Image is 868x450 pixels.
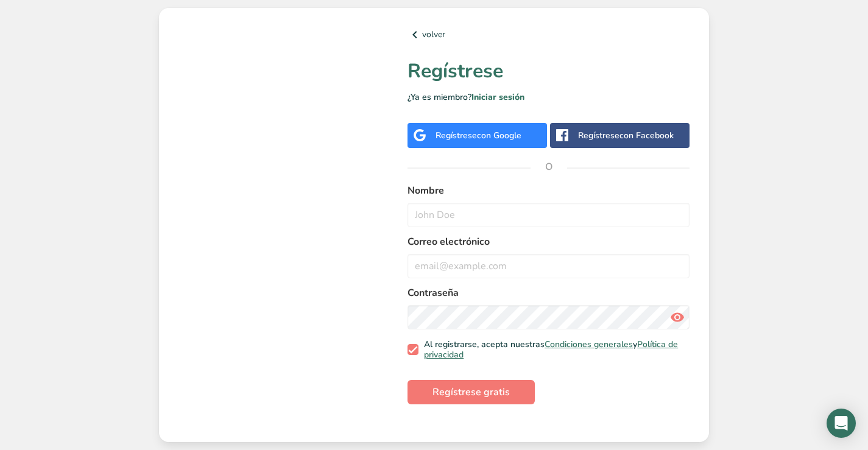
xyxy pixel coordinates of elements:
button: Regístrese gratis [408,380,535,404]
span: O [531,149,567,185]
a: volver [408,27,690,42]
div: Open Intercom Messenger [827,409,856,438]
label: Contraseña [408,286,690,300]
span: Al registrarse, acepta nuestras y [418,339,685,360]
span: Regístrese gratis [432,385,510,399]
div: Regístrese [578,129,674,142]
input: email@example.com [408,254,690,278]
input: John Doe [408,203,690,227]
span: con Google [477,130,521,141]
label: Nombre [408,183,690,198]
a: Política de privacidad [424,339,678,361]
label: Correo electrónico [408,234,690,249]
a: Condiciones generales [545,339,633,350]
div: Regístrese [436,129,521,142]
a: Iniciar sesión [471,91,524,103]
h1: Regístrese [408,57,690,86]
span: con Facebook [619,130,674,141]
p: ¿Ya es miembro? [408,91,690,104]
